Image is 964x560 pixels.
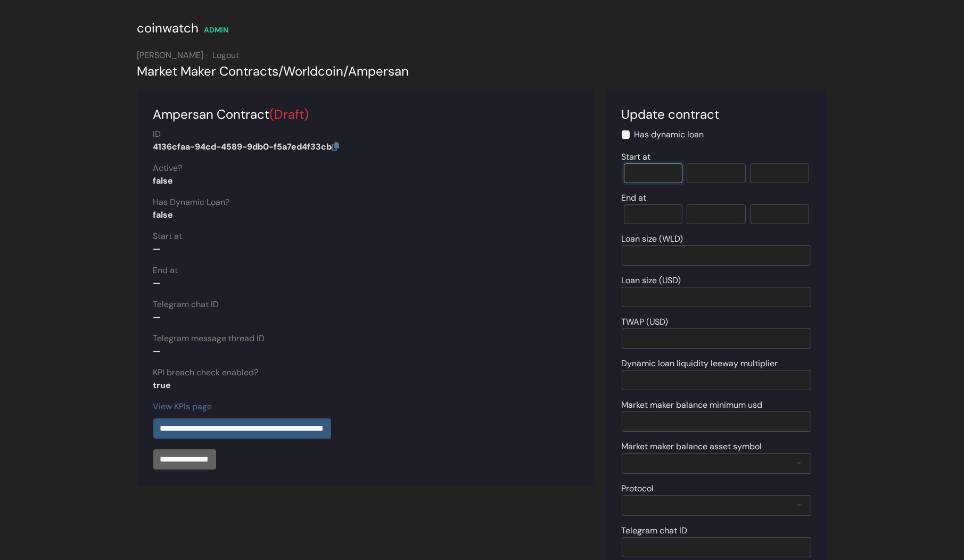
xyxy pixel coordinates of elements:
[622,151,651,163] label: Start at
[137,19,199,38] div: coinwatch
[270,106,309,122] span: (Draft)
[635,128,704,141] label: Has dynamic loan
[153,209,174,220] strong: false
[153,128,161,141] label: ID
[153,230,183,243] label: Start at
[153,277,161,289] strong: —
[137,24,229,35] a: coinwatch ADMIN
[153,141,340,152] strong: 4136cfaa-94cd-4589-9db0-f5a7ed4f33cb
[622,440,762,453] label: Market maker balance asset symbol
[153,401,212,412] a: View KPIs page
[153,345,161,357] strong: —
[622,524,688,537] label: Telegram chat ID
[622,316,669,328] label: TWAP (USD)
[153,175,174,186] strong: false
[622,105,811,124] div: Update contract
[153,162,183,175] label: Active?
[153,380,171,391] strong: true
[279,63,284,79] span: /
[153,243,161,254] strong: —
[207,50,208,61] span: ·
[153,196,230,209] label: Has Dynamic Loan?
[622,482,654,495] label: Protocol
[622,399,763,411] label: Market maker balance minimum usd
[153,332,265,345] label: Telegram message thread ID
[622,233,683,245] label: Loan size (WLD)
[344,63,349,79] span: /
[153,105,577,124] div: Ampersan Contract
[153,366,259,379] label: KPI breach check enabled?
[622,192,647,204] label: End at
[153,298,219,311] label: Telegram chat ID
[204,24,229,36] div: ADMIN
[622,357,778,370] label: Dynamic loan liquidity leeway multiplier
[213,50,240,61] a: Logout
[153,311,161,323] strong: —
[153,264,178,277] label: End at
[137,49,827,62] div: [PERSON_NAME]
[622,274,681,287] label: Loan size (USD)
[137,62,827,81] div: Market Maker Contracts Worldcoin Ampersan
